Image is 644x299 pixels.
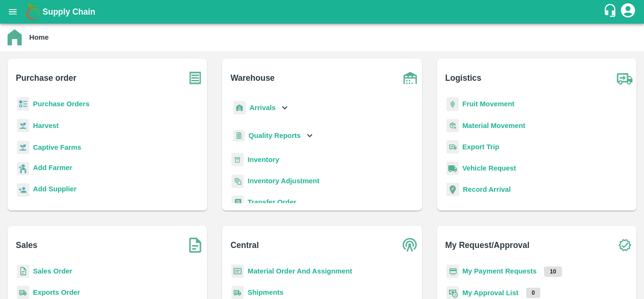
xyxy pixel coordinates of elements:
[462,267,537,275] a: My Payment Requests
[183,233,207,257] img: soSales
[16,239,38,252] b: Sales
[463,186,511,193] a: Record Arrival
[249,104,275,111] b: Arrivals
[446,162,459,175] img: vehicle
[17,265,29,278] img: sales
[233,101,246,115] img: whArrival
[2,1,24,23] button: open drawer
[462,122,526,129] a: Material Movement
[619,2,636,22] div: account of current user
[33,144,81,151] a: Captive Farms
[462,164,516,172] a: Vehicle Request
[445,71,481,85] b: Logistics
[16,71,76,85] b: Purchase order
[248,156,279,163] a: Inventory
[231,71,275,85] b: Warehouse
[42,5,603,18] a: Supply Chain
[33,162,72,175] a: Add Farmer
[17,119,29,133] img: harvest
[544,266,561,277] p: 10
[231,196,244,209] img: whTransfer
[231,265,244,278] img: centralMaterial
[248,198,296,206] a: Transfer Order
[462,100,515,108] a: Fruit Movement
[231,97,290,119] div: Arrivals
[445,239,529,252] b: My Request/Approval
[231,174,244,188] img: inventory
[17,97,29,111] img: reciept
[33,185,76,193] b: Add Supplier
[29,34,49,41] b: Home
[17,183,29,197] img: supplier
[33,122,58,129] a: Harvest
[17,162,29,176] img: farmer
[398,233,422,257] img: central
[398,66,422,90] img: warehouse
[33,267,72,275] a: Sales Order
[248,177,319,185] a: Inventory Adjustment
[24,2,42,21] img: logo
[248,267,352,275] a: Material Order And Assignment
[8,29,22,45] img: home
[462,289,519,297] a: My Approval List
[231,239,259,252] b: Central
[613,233,636,257] img: check
[613,66,636,90] img: truck
[603,3,619,20] div: customer-support
[183,66,207,90] img: purchase
[33,100,90,108] a: Purchase Orders
[17,140,29,154] img: harvest
[462,143,499,151] a: Export Trip
[33,164,72,171] b: Add Farmer
[42,7,95,17] b: Supply Chain
[446,265,459,278] img: payment
[446,97,459,111] img: fruit
[446,119,459,133] img: material
[233,130,245,142] img: qualityReport
[33,184,76,196] a: Add Supplier
[446,140,459,154] img: delivery
[446,183,459,196] img: recordArrival
[231,153,244,167] img: whInventory
[526,288,541,298] p: 0
[248,289,283,296] a: Shipments
[231,126,315,145] div: Quality Reports
[248,132,301,139] b: Quality Reports
[33,289,80,296] a: Exports Order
